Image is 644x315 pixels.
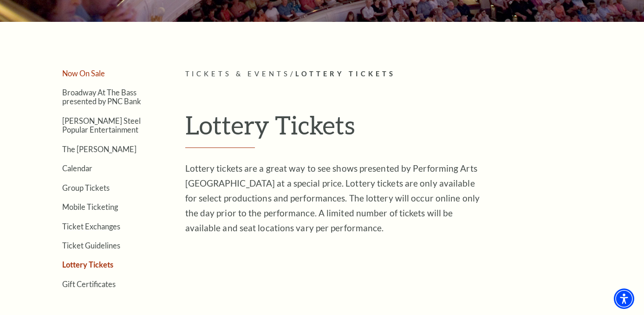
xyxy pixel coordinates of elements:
p: / [185,68,610,80]
a: Ticket Exchanges [62,222,120,231]
span: Tickets & Events [185,70,291,78]
a: Ticket Guidelines [62,241,120,250]
a: [PERSON_NAME] Steel Popular Entertainment [62,116,141,134]
h1: Lottery Tickets [185,110,610,148]
a: Mobile Ticketing [62,202,118,211]
span: Lottery Tickets [295,70,396,78]
a: Gift Certificates [62,280,116,288]
a: Calendar [62,164,92,173]
a: Group Tickets [62,183,110,192]
div: Accessibility Menu [614,288,634,309]
a: Broadway At The Bass presented by PNC Bank [62,88,141,106]
a: Now On Sale [62,69,105,78]
p: Lottery tickets are a great way to see shows presented by Performing Arts [GEOGRAPHIC_DATA] at a ... [185,161,487,235]
a: The [PERSON_NAME] [62,145,137,154]
a: Lottery Tickets [62,260,113,269]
